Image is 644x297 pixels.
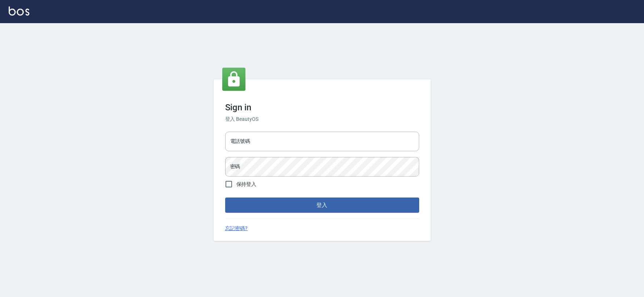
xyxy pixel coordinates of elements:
span: 保持登入 [236,181,257,188]
h6: 登入 BeautyOS [225,115,419,123]
button: 登入 [225,198,419,213]
a: 忘記密碼? [225,225,248,232]
h3: Sign in [225,102,419,113]
img: Logo [9,7,29,16]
